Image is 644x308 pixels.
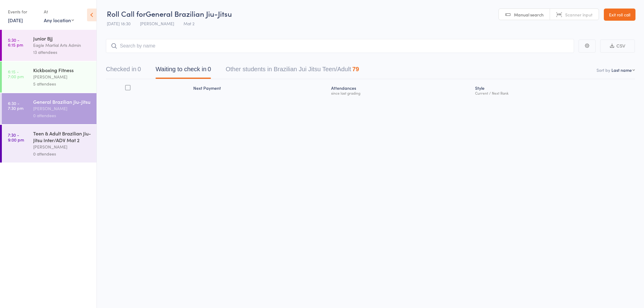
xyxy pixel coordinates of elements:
div: Teen & Adult Brazilian Jiu-Jitsu Inter/ADV Mat 2 [33,130,91,143]
a: Exit roll call [604,9,635,21]
button: CSV [600,40,635,53]
div: [PERSON_NAME] [33,105,91,112]
div: Last name [611,67,632,73]
div: Eagle Martial Arts Admin [33,42,91,49]
div: General Brazilian Jiu-Jitsu [33,98,91,105]
div: Events for [8,7,38,17]
div: 0 [208,66,211,72]
div: Next Payment [191,82,328,98]
button: Other students in Brazilian Jui Jitsu Teen/Adult79 [226,63,359,79]
time: 5:30 - 6:15 pm [8,37,23,47]
div: 5 attendees [33,80,91,87]
a: 6:30 -7:30 pmGeneral Brazilian Jiu-Jitsu[PERSON_NAME]0 attendees [2,93,96,124]
div: since last grading [331,91,471,95]
div: Any location [44,17,74,23]
span: [DATE] 18:30 [107,20,131,26]
button: Waiting to check in0 [156,63,211,79]
time: 6:15 - 7:00 pm [8,69,24,79]
span: Mat 2 [184,20,194,26]
span: Manual search [514,12,544,18]
label: Sort by [597,67,610,73]
div: [PERSON_NAME] [33,143,91,150]
div: Current / Next Rank [475,91,632,95]
span: Roll Call for [107,9,146,19]
a: 6:15 -7:00 pmKickboxing Fitness[PERSON_NAME]5 attendees [2,61,96,93]
div: 0 attendees [33,150,91,157]
div: Style [473,82,635,98]
span: Scanner input [565,12,593,18]
a: [DATE] [8,17,23,23]
div: [PERSON_NAME] [33,73,91,80]
div: At [44,7,74,17]
div: 13 attendees [33,49,91,56]
div: Kickboxing Fitness [33,67,91,73]
a: 5:30 -6:15 pmJunior BjjEagle Martial Arts Admin13 attendees [2,30,96,61]
time: 6:30 - 7:30 pm [8,101,23,110]
time: 7:30 - 9:00 pm [8,132,24,142]
div: 0 [138,66,141,72]
button: Checked in0 [106,63,141,79]
input: Search by name [106,39,574,53]
a: 7:30 -9:00 pmTeen & Adult Brazilian Jiu-Jitsu Inter/ADV Mat 2[PERSON_NAME]0 attendees [2,125,96,163]
span: General Brazilian Jiu-Jitsu [146,9,232,19]
span: [PERSON_NAME] [140,20,174,26]
div: 0 attendees [33,112,91,119]
div: Atten­dances [329,82,473,98]
div: 79 [352,66,359,72]
div: Junior Bjj [33,35,91,42]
